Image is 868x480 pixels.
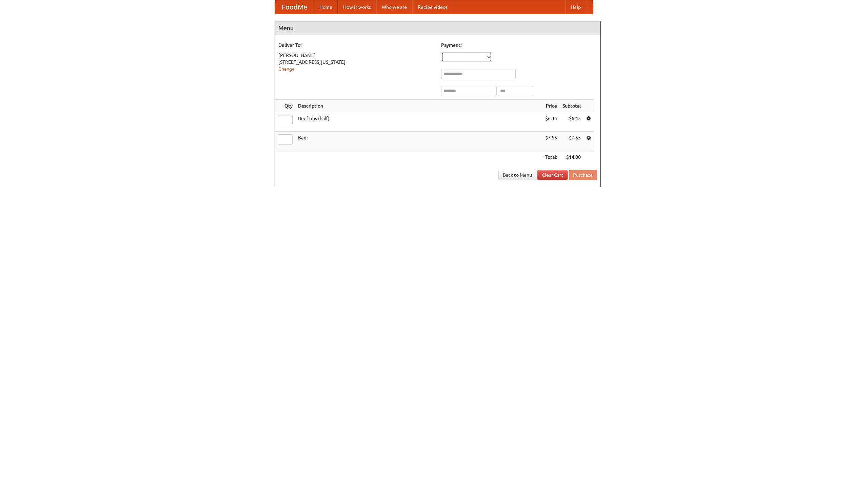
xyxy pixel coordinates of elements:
[278,42,434,49] h5: Deliver To:
[565,0,586,14] a: Help
[560,132,584,151] td: $7.55
[542,100,560,112] th: Price
[537,170,568,180] a: Clear Cart
[560,112,584,132] td: $6.45
[278,59,434,65] div: [STREET_ADDRESS][US_STATE]
[412,0,453,14] a: Recipe videos
[542,132,560,151] td: $7.55
[278,52,434,59] div: [PERSON_NAME]
[542,112,560,132] td: $6.45
[295,112,542,132] td: Beef ribs (half)
[542,151,560,164] th: Total:
[338,0,376,14] a: How it works
[295,132,542,151] td: Beer
[278,66,295,72] a: Change
[314,0,338,14] a: Home
[275,0,314,14] a: FoodMe
[560,151,584,164] th: $14.00
[376,0,412,14] a: Who we are
[498,170,536,180] a: Back to Menu
[441,42,597,49] h5: Payment:
[560,100,584,112] th: Subtotal
[295,100,542,112] th: Description
[275,21,600,35] h4: Menu
[569,170,597,180] button: Purchase
[275,100,295,112] th: Qty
